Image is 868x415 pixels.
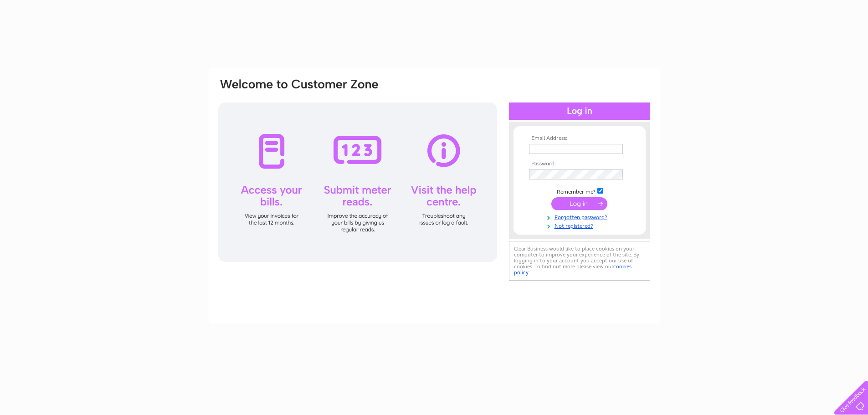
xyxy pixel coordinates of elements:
td: Remember me? [527,186,632,195]
div: Clear Business would like to place cookies on your computer to improve your experience of the sit... [509,241,650,281]
a: Forgotten password? [529,212,632,221]
th: Email Address: [527,135,632,142]
input: Submit [551,197,607,210]
a: cookies policy [514,263,632,276]
th: Password: [527,161,632,167]
a: Not registered? [529,221,632,230]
